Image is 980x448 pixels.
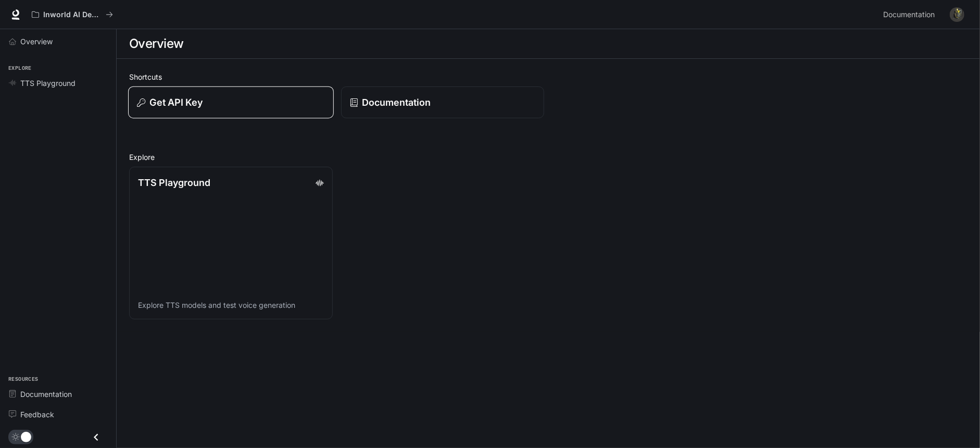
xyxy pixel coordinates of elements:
[149,95,203,109] p: Get API Key
[950,7,964,22] img: User avatar
[129,71,968,82] h2: Shortcuts
[128,86,333,119] button: Get API Key
[947,4,968,25] button: User avatar
[4,32,112,51] a: Overview
[20,389,72,400] span: Documentation
[362,95,431,109] p: Documentation
[20,409,54,420] span: Feedback
[84,427,108,448] button: Close drawer
[27,4,118,25] button: All workspaces
[43,10,102,19] p: Inworld AI Demos
[129,167,333,319] a: TTS PlaygroundExplore TTS models and test voice generation
[138,300,324,310] p: Explore TTS models and test voice generation
[129,152,968,163] h2: Explore
[138,176,210,190] p: TTS Playground
[341,86,545,118] a: Documentation
[20,78,76,89] span: TTS Playground
[20,36,53,47] span: Overview
[4,405,112,424] a: Feedback
[883,8,935,21] span: Documentation
[4,74,112,92] a: TTS Playground
[879,4,943,25] a: Documentation
[21,431,31,442] span: Dark mode toggle
[129,33,184,54] h1: Overview
[4,385,112,403] a: Documentation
